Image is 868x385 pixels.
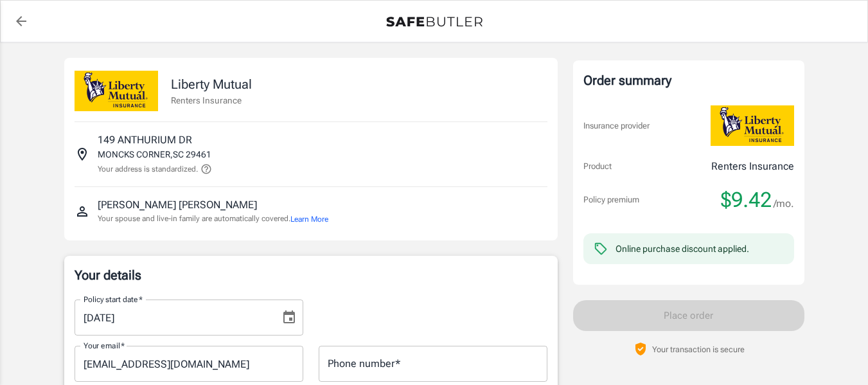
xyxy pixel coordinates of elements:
[75,71,158,111] img: Liberty Mutual
[386,17,483,27] img: Back to quotes
[583,120,650,132] p: Insurance provider
[84,340,125,351] label: Your email
[98,163,198,175] p: Your address is standardized.
[98,197,257,213] p: [PERSON_NAME] [PERSON_NAME]
[171,75,252,94] p: Liberty Mutual
[290,213,328,225] button: Learn More
[711,105,794,146] img: Liberty Mutual
[276,305,302,330] button: Choose date, selected date is Oct 6, 2025
[84,294,143,305] label: Policy start date
[774,195,794,213] span: /mo.
[652,343,745,355] p: Your transaction is secure
[319,346,547,382] input: Enter number
[75,346,303,382] input: Enter email
[583,193,639,206] p: Policy premium
[75,300,271,336] input: MM/DD/YYYY
[98,148,211,161] p: MONCKS CORNER , SC 29461
[721,187,772,213] span: $9.42
[583,160,612,173] p: Product
[98,132,192,148] p: 149 ANTHURIUM DR
[98,213,328,225] p: Your spouse and live-in family are automatically covered.
[616,242,749,255] div: Online purchase discount applied.
[711,159,794,174] p: Renters Insurance
[75,266,547,284] p: Your details
[75,204,90,219] svg: Insured person
[8,8,34,34] a: back to quotes
[583,71,794,90] div: Order summary
[171,94,252,107] p: Renters Insurance
[75,147,90,162] svg: Insured address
